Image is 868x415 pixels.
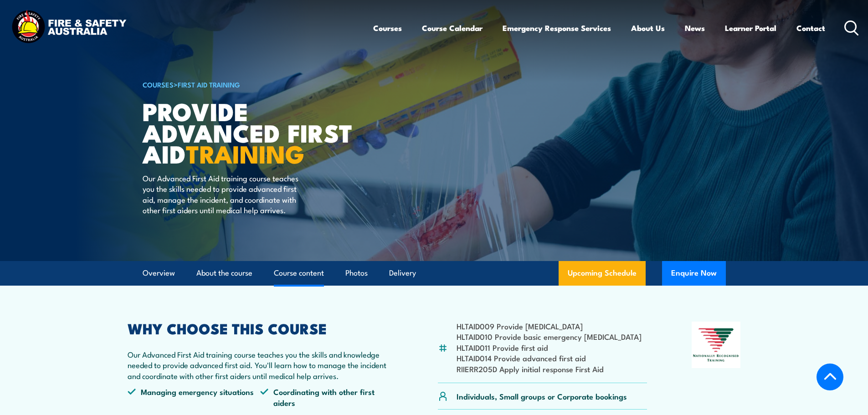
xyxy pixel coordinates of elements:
li: HLTAID009 Provide [MEDICAL_DATA] [457,321,642,331]
a: Overview [143,261,175,285]
a: About the course [196,261,252,285]
a: Upcoming Schedule [559,261,646,286]
p: Our Advanced First Aid training course teaches you the skills and knowledge needed to provide adv... [128,349,394,381]
li: Coordinating with other first aiders [260,386,393,408]
p: Our Advanced First Aid training course teaches you the skills needed to provide advanced first ai... [143,173,309,215]
img: Nationally Recognised Training logo. [692,322,741,368]
a: Photos [345,261,368,285]
li: HLTAID011 Provide first aid [457,342,642,353]
a: Course content [274,261,324,285]
h6: > [143,79,368,90]
h2: WHY CHOOSE THIS COURSE [128,322,394,334]
a: Courses [373,16,402,40]
button: Enquire Now [662,261,726,286]
a: Delivery [389,261,416,285]
a: About Us [631,16,665,40]
a: First Aid Training [178,79,240,89]
a: Learner Portal [725,16,776,40]
p: Individuals, Small groups or Corporate bookings [457,391,627,401]
a: COURSES [143,79,174,89]
li: RIIERR205D Apply initial response First Aid [457,364,642,374]
li: Managing emergency situations [128,386,261,408]
a: Course Calendar [422,16,483,40]
a: Contact [796,16,825,40]
a: News [685,16,705,40]
li: HLTAID014 Provide advanced first aid [457,353,642,363]
strong: TRAINING [186,134,304,172]
a: Emergency Response Services [503,16,611,40]
h1: Provide Advanced First Aid [143,100,368,164]
li: HLTAID010 Provide basic emergency [MEDICAL_DATA] [457,331,642,342]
